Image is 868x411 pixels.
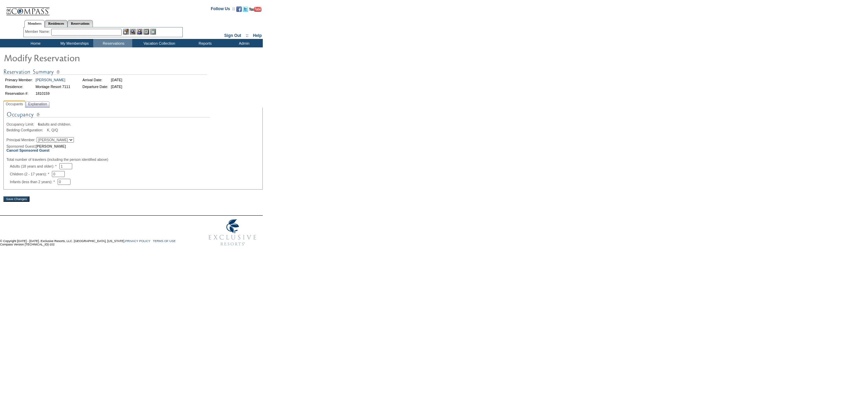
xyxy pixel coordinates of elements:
span: Occupancy Limit: [6,122,37,126]
td: Arrival Date: [81,77,109,83]
td: Montage Resort 7111 [35,84,71,90]
td: [DATE] [110,84,123,90]
td: 1810159 [35,90,71,96]
div: adults and children. [6,122,260,126]
td: My Memberships [54,39,93,47]
img: Impersonate [137,29,142,35]
span: Bedding Configuration: [6,128,46,132]
img: View [130,29,136,35]
td: Departure Date: [81,84,109,90]
img: Exclusive Resorts [202,216,263,250]
a: Follow us on Twitter [243,8,248,13]
img: Follow us on Twitter [243,6,248,12]
span: Adults (18 years and older): * [10,164,59,168]
img: b_calculator.gif [150,29,156,35]
span: Explanation [27,101,48,108]
td: Home [15,39,54,47]
td: Residence: [4,84,34,90]
a: TERMS OF USE [153,239,176,243]
img: Compass Home [6,2,50,16]
span: K, Q/Q [47,128,58,132]
td: Primary Member: [4,77,34,83]
span: Principal Member: [6,138,36,142]
span: 6 [38,122,40,126]
div: Member Name: [25,29,51,35]
a: Residences [45,20,67,27]
a: PRIVACY POLICY [125,239,150,243]
a: Sign Out [224,33,241,38]
a: Reservations [67,20,93,27]
span: [PERSON_NAME] [36,144,66,148]
a: Become our fan on Facebook [236,8,242,13]
span: Children (2 - 17 years): * [10,172,52,176]
div: Sponsored Guest: [6,144,260,152]
span: Occupants [4,101,24,108]
a: Cancel Sponsored Guest [6,148,50,152]
span: :: [246,33,249,38]
td: Reservation #: [4,90,34,96]
a: Help [253,33,262,38]
a: [PERSON_NAME] [36,78,65,82]
td: Vacation Collection [132,39,185,47]
img: Occupancy [6,110,210,122]
td: Follow Us :: [211,6,235,14]
img: Reservations [143,29,149,35]
div: Total number of travelers (including the person identified above) [6,157,260,161]
td: Admin [224,39,263,47]
td: Reports [185,39,224,47]
span: Infants (less than 2 years): * [10,180,58,184]
td: Reservations [93,39,132,47]
img: Subscribe to our YouTube Channel [249,7,261,12]
td: [DATE] [110,77,123,83]
a: Members [24,20,45,27]
img: Modify Reservation [3,51,139,64]
img: b_edit.gif [123,29,129,35]
img: Become our fan on Facebook [236,6,242,12]
input: Save Changes [3,196,29,202]
a: Subscribe to our YouTube Channel [249,8,261,13]
img: Reservation Summary [3,68,207,76]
